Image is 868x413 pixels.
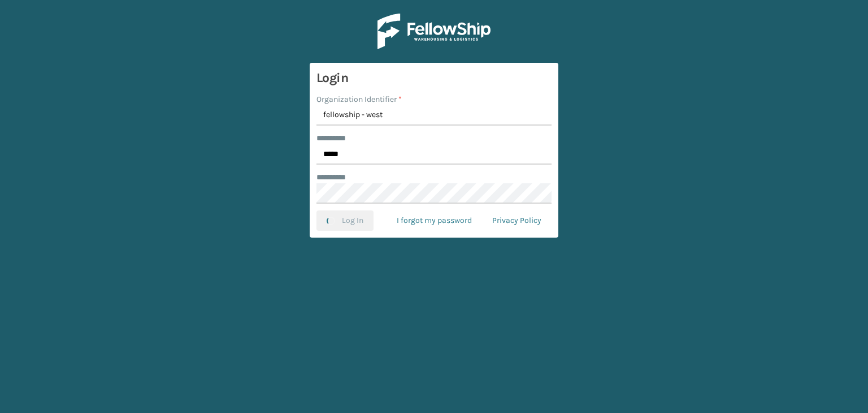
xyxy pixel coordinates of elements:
img: Logo [377,14,491,49]
a: I forgot my password [387,210,482,231]
label: Organization Identifier [316,93,402,105]
button: Log In [316,210,374,231]
a: Privacy Policy [482,210,552,231]
h3: Login [316,70,552,87]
